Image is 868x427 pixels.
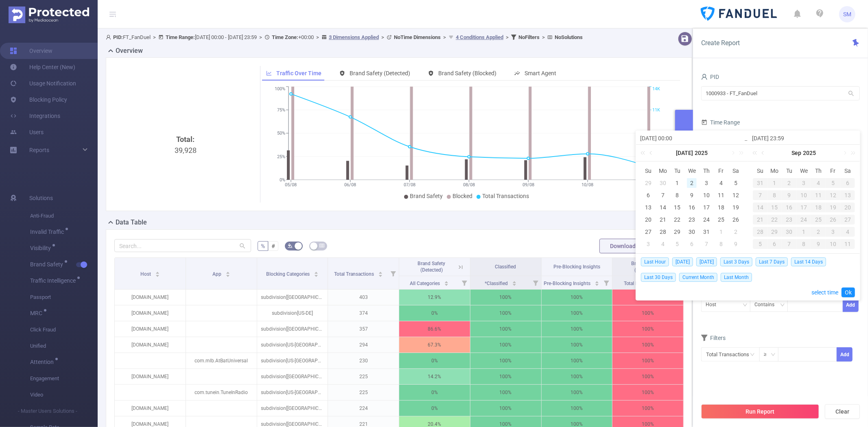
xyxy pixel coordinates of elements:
div: 1 [716,227,726,237]
div: 29 [643,178,653,188]
td: August 5, 2025 [670,238,685,250]
td: September 18, 2025 [811,201,826,213]
div: 15 [673,203,682,212]
td: July 1, 2025 [670,177,685,189]
span: > [379,34,387,40]
tspan: 0% [280,177,285,183]
span: FT_FanDuel [DATE] 00:00 - [DATE] 23:59 +00:00 [106,34,583,40]
tspan: 07/08 [404,182,415,187]
div: 30 [658,178,668,188]
div: 4 [716,178,726,188]
span: Traffic Over Time [276,70,321,76]
div: 1 [673,178,682,188]
span: Su [753,167,767,174]
button: Add [843,298,859,312]
div: 8 [797,239,811,249]
div: 2 [811,227,826,237]
span: [DATE] [672,257,693,266]
th: Thu [699,165,714,177]
div: 16 [687,203,697,212]
a: Previous month (PageUp) [648,145,655,161]
td: September 19, 2025 [826,201,840,213]
div: 6 [767,239,782,249]
a: 2025 [694,145,709,161]
span: > [540,34,547,40]
tspan: 14K [652,87,660,92]
tspan: 50% [277,131,285,136]
td: July 12, 2025 [728,189,743,201]
td: September 24, 2025 [797,213,811,226]
th: Tue [670,165,685,177]
span: Visibility [30,245,54,251]
div: 29 [673,227,682,237]
td: September 13, 2025 [840,189,855,201]
div: Contains [754,298,780,312]
th: Wed [685,165,700,177]
span: MRC [30,310,45,316]
b: No Filters [518,34,540,40]
a: Sep [791,145,802,161]
div: 2 [731,227,741,237]
a: select time [811,285,838,300]
td: July 30, 2025 [685,226,700,238]
div: 22 [673,215,682,224]
a: Help Center (New) [10,59,75,75]
td: July 11, 2025 [714,189,728,201]
td: July 10, 2025 [699,189,714,201]
div: 17 [797,203,811,212]
td: July 31, 2025 [699,226,714,238]
a: Next month (PageDown) [841,145,848,161]
span: Su [641,167,656,174]
div: 16 [782,203,797,212]
td: September 30, 2025 [782,226,797,238]
td: July 7, 2025 [656,189,670,201]
div: 7 [782,239,797,249]
div: 24 [702,215,711,224]
span: SM [843,6,851,22]
a: Last year (Control + left) [639,145,649,161]
b: Time Range: [166,34,195,40]
div: 21 [753,215,767,224]
td: August 9, 2025 [728,238,743,250]
td: July 15, 2025 [670,201,685,213]
div: 7 [658,190,668,200]
div: 17 [702,203,711,212]
b: No Solutions [555,34,583,40]
div: 31 [702,227,711,237]
td: October 8, 2025 [797,238,811,250]
div: 5 [731,178,741,188]
td: September 15, 2025 [767,201,782,213]
span: Sa [840,167,855,174]
div: 3 [797,178,811,188]
a: Next year (Control + right) [735,145,745,161]
td: September 27, 2025 [840,213,855,226]
div: 19 [731,203,741,212]
div: 1 [797,227,811,237]
span: Passport [30,289,98,305]
a: Ok [842,288,855,297]
td: July 17, 2025 [699,201,714,213]
i: icon: bg-colors [288,243,293,248]
span: [DATE] [696,257,717,266]
div: 8 [673,190,682,200]
input: Search... [114,239,251,252]
span: Anti-Fraud [30,208,98,224]
td: September 29, 2025 [767,226,782,238]
td: October 6, 2025 [767,238,782,250]
th: Sat [728,165,743,177]
a: 2025 [802,145,817,161]
div: 11 [840,239,855,249]
td: July 18, 2025 [714,201,728,213]
span: Click Fraud [30,322,98,338]
u: 4 Conditions Applied [456,34,503,40]
td: July 21, 2025 [656,213,670,226]
th: Sat [840,165,855,177]
td: July 2, 2025 [685,177,700,189]
div: 8 [767,190,782,200]
th: Sun [753,165,767,177]
td: September 3, 2025 [797,177,811,189]
td: September 28, 2025 [753,226,767,238]
div: 18 [716,203,726,212]
div: 8 [716,239,726,249]
td: October 11, 2025 [840,238,855,250]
